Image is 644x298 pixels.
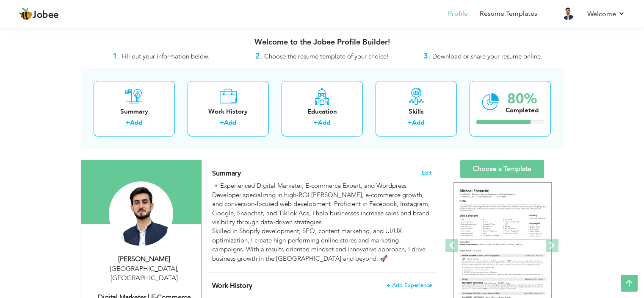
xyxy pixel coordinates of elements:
span: Fill out your information below. [122,52,210,61]
div: [PERSON_NAME] [88,254,201,264]
strong: 1. [113,51,119,61]
a: Add [130,118,142,127]
h3: Welcome to the Jobee Profile Builder! [81,38,564,47]
span: + Add Experience [387,282,432,288]
span: Edit [422,170,432,176]
a: Resume Templates [480,9,537,19]
div: Skills [382,107,450,116]
div: Experienced Digital Marketer, E-commerce Expert, and Wordpress Developer specializing in high-ROI... [212,181,431,263]
label: + [126,118,130,127]
span: Work History [212,281,252,290]
label: + [220,118,224,127]
h4: This helps to show the companies you have worked for. [212,281,431,290]
span: , [177,264,179,273]
a: Add [412,118,424,127]
img: jobee.io [19,7,33,21]
strong: 2. [255,51,262,61]
h4: Adding a summary is a quick and easy way to highlight your experience and interests. [212,169,431,178]
a: Choose a Template [460,160,544,178]
div: Completed [506,106,539,115]
a: Profile [448,9,468,19]
img: Profile Img [561,6,575,20]
strong: 3. [423,51,430,61]
div: 80% [506,92,539,106]
a: Add [318,118,330,127]
span: Download or share your resume online. [432,52,542,61]
label: + [408,118,412,127]
div: Work History [194,107,262,116]
span: Summary [212,169,241,178]
span: Choose the resume template of your choice! [264,52,389,61]
strong: 🔹 [212,181,220,190]
div: Education [288,107,356,116]
a: Jobee [19,7,59,21]
span: Jobee [33,11,59,20]
div: Summary [100,107,168,116]
div: [GEOGRAPHIC_DATA] [GEOGRAPHIC_DATA] [88,264,201,284]
img: Azlan Ahmad [109,181,173,246]
a: Add [224,118,236,127]
label: + [314,118,318,127]
a: Welcome [587,9,625,19]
